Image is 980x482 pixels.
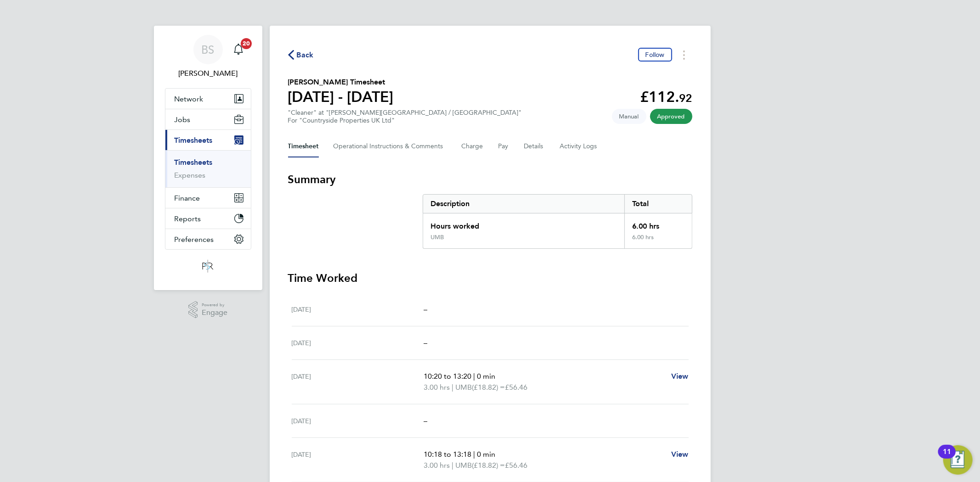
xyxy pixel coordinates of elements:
span: Network [175,95,204,103]
button: Follow [638,48,672,62]
a: Timesheets [175,158,213,167]
span: Jobs [175,115,191,124]
div: [DATE] [292,337,424,348]
div: Summary [423,194,692,249]
button: Details [524,135,545,157]
div: [DATE] [292,449,424,471]
span: 3.00 hrs [424,461,450,470]
img: psrsolutions-logo-retina.png [199,259,216,274]
button: Network [165,89,251,109]
a: 20 [229,35,248,64]
span: (£18.82) = [472,461,505,470]
span: 0 min [477,450,495,459]
div: Description [423,195,625,213]
button: Pay [498,135,510,157]
button: Finance [165,188,251,208]
span: This timesheet was manually created. [612,109,646,124]
a: Powered byEngage [188,301,227,319]
h3: Time Worked [288,271,692,286]
span: 0 min [477,372,495,381]
span: | [473,372,475,381]
button: Timesheet [288,135,319,157]
span: 20 [241,38,252,49]
span: 10:18 to 13:18 [424,450,471,459]
div: [DATE] [292,415,424,426]
app-decimal: £112. [640,88,692,106]
span: Back [297,50,314,61]
span: – [424,338,427,347]
a: View [671,449,689,460]
button: Preferences [165,229,251,249]
div: For "Countryside Properties UK Ltd" [288,117,522,124]
span: £56.46 [505,461,527,470]
div: Total [624,195,691,213]
div: UMB [431,234,444,241]
button: Operational Instructions & Comments [334,135,447,157]
span: Finance [175,194,200,202]
div: [DATE] [292,371,424,393]
div: Hours worked [423,213,625,234]
div: Timesheets [165,150,251,187]
span: – [424,305,427,314]
span: BS [202,44,215,56]
button: Activity Logs [560,135,599,157]
span: Engage [202,309,227,317]
span: Timesheets [175,136,213,145]
div: "Cleaner" at "[PERSON_NAME][GEOGRAPHIC_DATA] / [GEOGRAPHIC_DATA]" [288,109,522,124]
nav: Main navigation [154,26,262,290]
span: 10:20 to 13:20 [424,372,471,381]
span: Reports [175,214,201,223]
span: Powered by [202,301,227,309]
div: [DATE] [292,304,424,315]
div: 6.00 hrs [624,213,691,234]
button: Charge [462,135,484,157]
h2: [PERSON_NAME] Timesheet [288,77,394,88]
button: Open Resource Center, 11 new notifications [943,445,973,475]
a: View [671,371,689,382]
span: Follow [646,50,665,59]
span: £56.46 [505,383,527,392]
button: Timesheets [165,130,251,150]
h1: [DATE] - [DATE] [288,88,394,106]
button: Timesheets Menu [676,48,692,62]
span: | [473,450,475,459]
button: Back [288,49,314,61]
a: Go to home page [165,259,251,274]
span: This timesheet has been approved. [650,109,692,124]
span: | [452,383,453,392]
span: 3.00 hrs [424,383,450,392]
span: View [671,372,689,381]
span: Beth Seddon [165,68,251,79]
a: BS[PERSON_NAME] [165,35,251,79]
button: Jobs [165,109,251,129]
a: Expenses [175,171,206,179]
button: Reports [165,208,251,229]
span: Preferences [175,235,214,244]
span: UMB [455,460,472,471]
span: 92 [680,91,692,105]
span: – [424,416,427,425]
div: 6.00 hrs [624,234,691,248]
span: UMB [455,382,472,393]
span: View [671,450,689,459]
span: (£18.82) = [472,383,505,392]
h3: Summary [288,172,692,187]
div: 11 [943,452,951,464]
span: | [452,461,453,470]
